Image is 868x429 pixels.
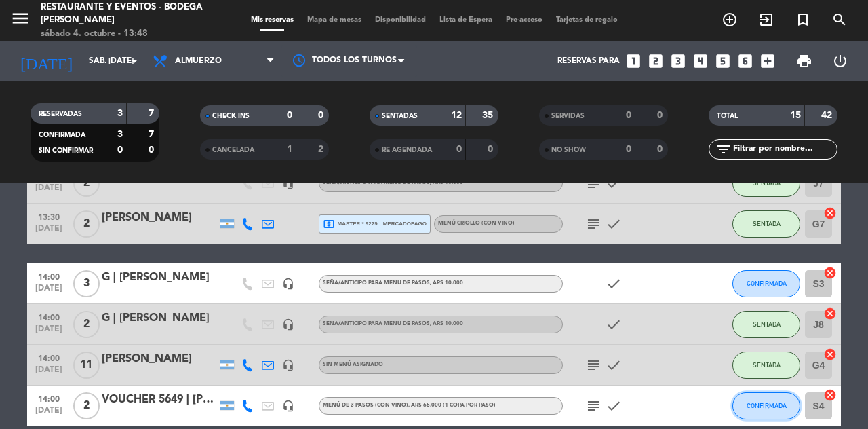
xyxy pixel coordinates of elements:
div: VOUCHER 5649 | [PERSON_NAME] [102,391,217,409]
i: add_circle_outline [722,12,738,28]
button: SENTADA [732,170,800,197]
span: Tarjetas de regalo [549,16,625,24]
span: 11 [73,352,100,379]
span: CHECK INS [212,113,250,119]
div: G | [PERSON_NAME] [102,269,217,286]
i: cancel [823,266,837,280]
i: check [606,216,622,232]
strong: 0 [657,145,665,154]
div: G | [PERSON_NAME] [102,310,217,327]
strong: 0 [488,145,496,154]
i: cancel [823,348,837,361]
span: 14:00 [32,390,66,406]
i: subject [585,357,601,373]
span: 14:00 [32,268,66,284]
span: SENTADA [753,320,781,328]
button: SENTADA [732,352,800,379]
span: print [796,53,812,69]
div: sábado 4. octubre - 13:48 [41,27,207,41]
i: subject [585,398,601,414]
span: 2 [73,170,100,197]
i: looks_5 [714,52,732,70]
i: power_settings_new [832,53,848,69]
strong: 12 [451,111,462,120]
strong: 7 [149,130,157,139]
span: TOTAL [717,113,738,119]
input: Filtrar por nombre... [732,142,837,157]
span: 2 [73,311,100,338]
i: arrow_drop_down [126,53,142,69]
strong: 7 [149,109,157,118]
span: 3 [73,270,100,297]
i: check [606,316,622,333]
i: looks_two [647,52,665,70]
span: [DATE] [32,324,66,340]
strong: 1 [287,145,292,154]
i: looks_3 [669,52,687,70]
strong: 0 [456,145,462,154]
span: 2 [73,392,100,419]
i: check [606,357,622,373]
button: menu [10,8,31,33]
span: SENTADA [753,361,781,369]
span: SERVIDAS [551,113,585,119]
i: check [606,175,622,191]
strong: 0 [626,111,631,120]
i: headset_mic [282,278,294,290]
strong: 3 [117,109,123,118]
span: RE AGENDADA [382,147,432,153]
span: Almuerzo [175,56,222,66]
span: MENÚ DE 3 PASOS (Con vino) [323,403,496,408]
span: mercadopago [383,219,427,228]
strong: 0 [318,111,326,120]
strong: 35 [482,111,496,120]
span: CONFIRMADA [747,402,787,409]
span: SENTADA [753,179,781,187]
strong: 3 [117,130,123,139]
i: filter_list [715,141,732,157]
button: CONFIRMADA [732,392,800,419]
i: looks_one [625,52,642,70]
i: [DATE] [10,46,82,76]
i: headset_mic [282,359,294,371]
span: , ARS 10.000 [430,180,463,185]
strong: 0 [149,145,157,155]
i: looks_6 [736,52,754,70]
i: cancel [823,206,837,220]
span: CONFIRMADA [747,280,787,287]
div: Restaurante y Eventos - Bodega [PERSON_NAME] [41,1,207,27]
span: Mapa de mesas [300,16,368,24]
span: SIN CONFIRMAR [39,147,93,154]
span: [DATE] [32,224,66,240]
span: [DATE] [32,284,66,299]
span: [DATE] [32,183,66,199]
strong: 0 [657,111,665,120]
i: looks_4 [692,52,709,70]
i: menu [10,8,31,29]
span: 14:00 [32,309,66,324]
button: SENTADA [732,311,800,338]
i: add_box [759,52,776,70]
span: Seña/anticipo para MENU DE PASOS [323,321,463,327]
span: Lista de Espera [433,16,499,24]
span: [DATE] [32,406,66,422]
span: Disponibilidad [368,16,433,24]
i: exit_to_app [758,12,774,28]
strong: 2 [318,145,326,154]
span: Seña/anticipo para MENU DE PASOS [323,180,463,185]
strong: 0 [117,145,123,155]
i: local_atm [323,218,335,230]
span: [DATE] [32,365,66,381]
span: Mis reservas [244,16,300,24]
span: CANCELADA [212,147,254,153]
i: check [606,276,622,292]
i: check [606,398,622,414]
span: 14:00 [32,350,66,365]
div: [PERSON_NAME] [102,350,217,368]
i: headset_mic [282,177,294,189]
span: , ARS 65.000 (1 copa por paso) [408,403,496,408]
span: Pre-acceso [499,16,549,24]
span: MENÚ CRIOLLO (Con vino) [438,221,515,226]
strong: 0 [287,111,292,120]
i: headset_mic [282,318,294,331]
